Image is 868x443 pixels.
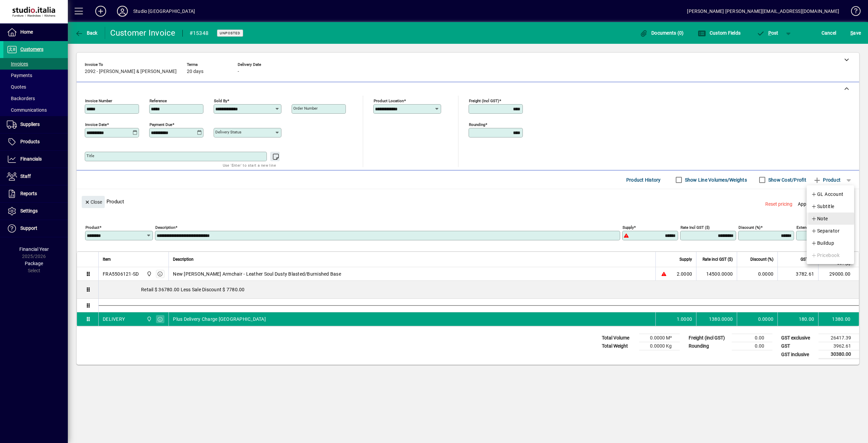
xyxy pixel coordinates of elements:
[811,239,834,247] span: Buildup
[807,237,854,249] button: Buildup
[807,249,854,261] button: Pricebook
[811,251,840,259] span: Pricebook
[807,200,854,213] button: Subtitle
[807,225,854,237] button: Separator
[807,188,854,200] button: GL Account
[811,227,840,235] span: Separator
[807,213,854,225] button: Note
[811,190,844,198] span: GL Account
[811,215,828,223] span: Note
[811,202,834,210] span: Subtitle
